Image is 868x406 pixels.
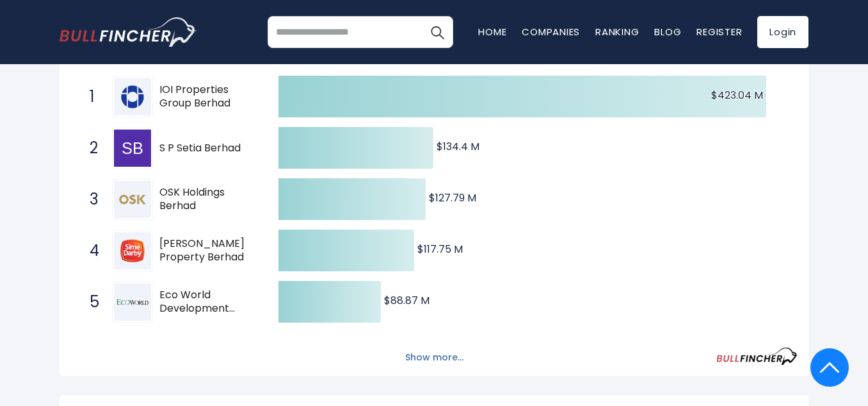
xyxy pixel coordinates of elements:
img: bullfincher logo [60,17,197,47]
img: Sime Darby Property Berhad [114,232,151,269]
img: IOI Properties Group Berhad [114,78,151,115]
text: $423.04 M [711,88,763,103]
text: $88.87 M [384,293,430,308]
span: S P Setia Berhad [159,142,256,155]
span: 1 [83,86,96,108]
a: Companies [522,25,580,38]
span: 2 [83,137,96,159]
span: OSK Holdings Berhad [159,186,256,213]
span: 3 [83,189,96,210]
a: Home [478,25,506,38]
img: OSK Holdings Berhad [114,181,151,218]
a: Register [696,25,742,38]
span: [PERSON_NAME] Property Berhad [159,237,256,264]
button: Search [421,16,453,48]
a: Blog [654,25,681,38]
a: Login [757,16,808,48]
img: S P Setia Berhad [114,130,151,167]
button: Show more... [398,347,471,368]
span: 5 [83,291,96,313]
text: $117.75 M [417,242,463,257]
a: Go to homepage [60,17,197,47]
text: $134.4 M [437,139,479,154]
span: Eco World Development Group Berhad [159,289,256,316]
span: IOI Properties Group Berhad [159,83,256,110]
a: Ranking [595,25,639,38]
span: 4 [83,240,96,262]
img: Eco World Development Group Berhad [114,283,151,321]
text: $127.79 M [429,190,476,205]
